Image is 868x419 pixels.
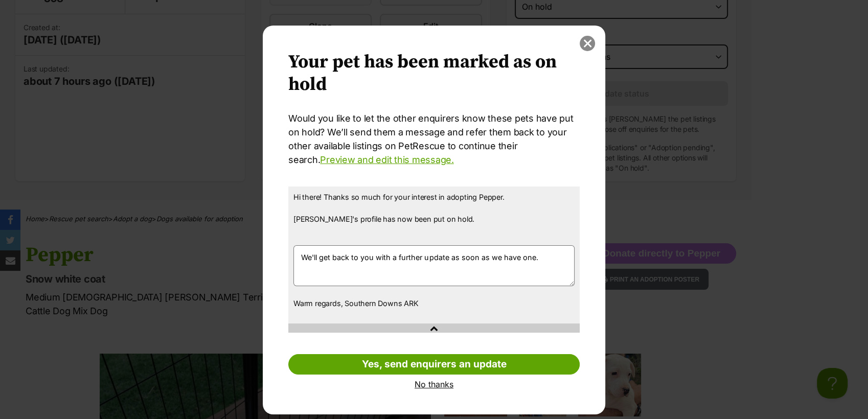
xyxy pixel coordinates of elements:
[288,111,580,167] p: Would you like to let the other enquirers know these pets have put on hold? We’ll send them a mes...
[288,51,580,96] h2: Your pet has been marked as on hold
[293,298,575,309] p: Warm regards, Southern Downs ARK
[288,354,580,375] a: Yes, send enquirers an update
[1,1,9,9] img: consumer-privacy-logo.png
[293,245,575,286] textarea: We'll get back to you with a further update as soon as we have one.
[288,380,580,389] a: No thanks
[293,192,575,236] p: Hi there! Thanks so much for your interest in adopting Pepper. [PERSON_NAME]'s profile has now be...
[580,36,595,51] button: close
[320,154,453,165] a: Preview and edit this message.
